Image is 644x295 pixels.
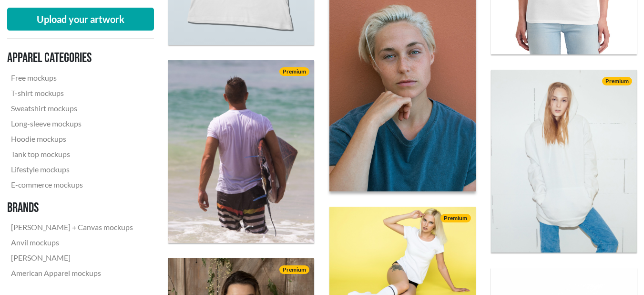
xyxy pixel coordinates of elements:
[440,214,470,222] span: Premium
[168,60,314,243] img: back of man with surfboard wearing a white crew neck T-shirt going into the ocean
[7,235,137,250] a: Anvil mockups
[7,70,137,85] a: Free mockups
[491,70,637,253] img: blonde woman wearing a white pullover hoodie in front of a white brick wall
[602,77,632,85] span: Premium
[7,131,137,147] a: Hoodie mockups
[279,265,309,274] span: Premium
[7,147,137,162] a: Tank top mockups
[7,101,137,116] a: Sweatshirt mockups
[7,162,137,177] a: Lifestyle mockups
[7,250,137,265] a: [PERSON_NAME]
[7,220,137,235] a: [PERSON_NAME] + Canvas mockups
[7,177,137,192] a: E-commerce mockups
[7,8,154,31] button: Upload your artwork
[7,116,137,131] a: Long-sleeve mockups
[7,50,137,66] h3: Apparel categories
[279,67,309,76] span: Premium
[7,265,137,281] a: American Apparel mockups
[7,85,137,101] a: T-shirt mockups
[7,200,137,216] h3: Brands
